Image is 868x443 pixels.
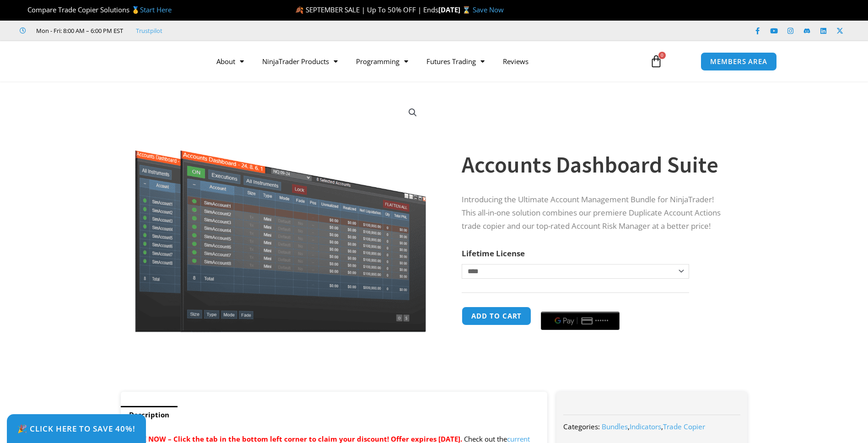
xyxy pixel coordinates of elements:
a: MEMBERS AREA [701,52,777,71]
strong: [DATE] ⌛ [438,5,473,14]
button: Buy with GPay [541,312,620,330]
span: Mon - Fri: 8:00 AM – 6:00 PM EST [34,25,123,36]
a: Programming [347,51,417,72]
img: LogoAI | Affordable Indicators – NinjaTrader [91,45,189,78]
button: Add to cart [462,307,531,325]
span: 🎉 Click Here to save 40%! [17,425,135,432]
h1: Accounts Dashboard Suite [462,149,729,181]
a: Clear options [462,283,476,290]
nav: Menu [207,51,639,72]
a: Reviews [494,51,538,72]
a: 0 [636,48,676,75]
a: NinjaTrader Products [253,51,347,72]
a: 🎉 Click Here to save 40%! [7,414,146,443]
a: Trustpilot [136,25,162,36]
span: Compare Trade Copier Solutions 🥇 [20,5,172,14]
a: Save Now [473,5,504,14]
text: •••••• [595,318,609,324]
p: Introducing the Ultimate Account Management Bundle for NinjaTrader! This all-in-one solution comb... [462,193,729,233]
span: MEMBERS AREA [710,58,767,65]
img: Screenshot 2024-08-26 155710eeeee [134,97,428,332]
span: 🍂 SEPTEMBER SALE | Up To 50% OFF | Ends [295,5,438,14]
a: Start Here [140,5,172,14]
label: Lifetime License [462,248,525,259]
iframe: Secure payment input frame [539,305,621,306]
a: About [207,51,253,72]
a: Futures Trading [417,51,494,72]
img: 🏆 [20,6,27,13]
span: 0 [658,52,666,59]
a: View full-screen image gallery [404,104,421,121]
